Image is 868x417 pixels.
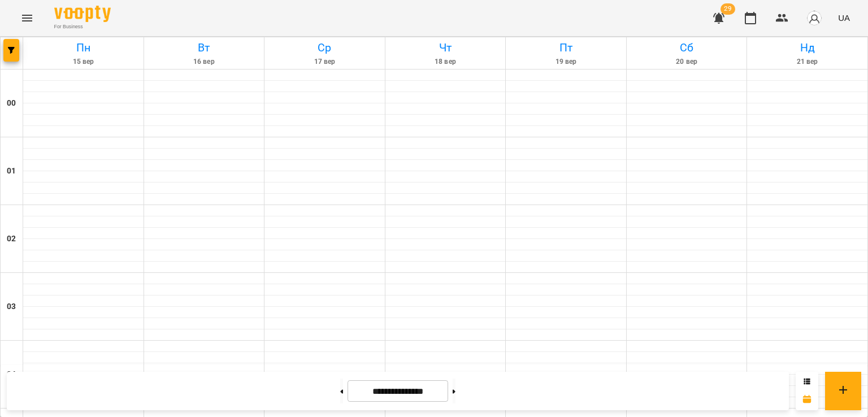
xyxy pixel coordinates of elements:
h6: Пт [507,39,624,57]
h6: 18 вер [387,57,504,67]
span: For Business [54,23,111,31]
button: Menu [14,5,41,32]
h6: 21 вер [749,57,866,67]
span: UA [838,12,850,24]
span: 29 [721,3,735,15]
h6: 17 вер [266,57,383,67]
h6: Нд [749,39,866,57]
img: avatar_s.png [806,10,822,26]
h6: Сб [628,39,745,57]
h6: Пн [25,39,142,57]
h6: 01 [7,165,16,177]
button: UA [834,7,854,28]
h6: Чт [387,39,504,57]
h6: Ср [266,39,383,57]
h6: 19 вер [507,57,624,67]
h6: 02 [7,233,16,245]
h6: 03 [7,301,16,313]
h6: 20 вер [628,57,745,67]
h6: 00 [7,97,16,110]
h6: 16 вер [146,57,263,67]
h6: 15 вер [25,57,142,67]
img: Voopty Logo [54,6,111,22]
h6: Вт [146,39,263,57]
